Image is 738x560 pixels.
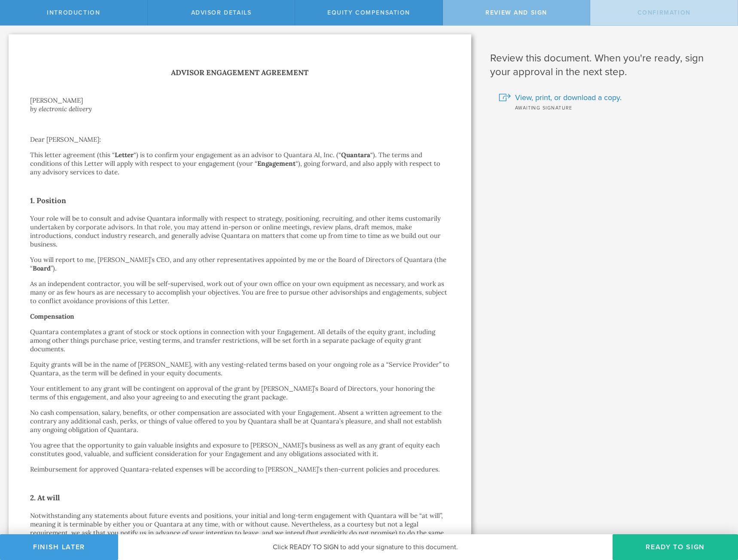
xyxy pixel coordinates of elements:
[30,214,450,249] p: Your role will be to consult and advise Quantara informally with respect to strategy, positioning...
[30,135,450,144] p: Dear [PERSON_NAME]:
[30,408,450,434] p: No cash compensation, salary, benefits, or other compensation are associated with your Engagement...
[30,280,450,305] p: As an independent contractor, you will be self-supervised, work out of your own office on your ow...
[30,312,74,320] strong: Compensation
[30,384,450,402] p: Your entitlement to any grant will be contingent on approval of the grant by [PERSON_NAME]’s Boar...
[30,67,450,79] h1: Advisor Engagement Agreement
[30,151,450,177] p: This letter agreement (this “ “) is to confirm your engagement as an advisor to Quantara AI, Inc....
[30,441,450,458] p: You agree that the opportunity to gain valuable insights and exposure to [PERSON_NAME]’s business...
[115,151,134,159] strong: Letter
[30,465,450,474] p: Reimbursement for approved Quantara-related expenses will be according to [PERSON_NAME]’s then-cu...
[499,103,725,112] div: Awaiting signature
[30,105,92,113] i: by electronic delivery
[30,360,450,377] p: Equity grants will be in the name of [PERSON_NAME], with any vesting-related terms based on your ...
[30,256,450,273] p: You will report to me, [PERSON_NAME]’s CEO, and any other representatives appointed by me or the ...
[485,9,547,16] span: Review and Sign
[30,96,450,105] div: [PERSON_NAME]
[118,534,613,560] div: Click READY TO SIGN to add your signature to this document.
[30,491,450,505] h2: 2. At will
[257,159,296,167] strong: Engagement
[613,534,738,560] button: Ready to Sign
[191,9,252,16] span: Advisor Details
[327,9,410,16] span: Equity Compensation
[490,52,725,79] h1: Review this document. When you're ready, sign your approval in the next step.
[30,511,450,554] p: Notwithstanding any statements about future events and positions, your initial and long-term enga...
[30,194,450,207] h2: 1. Position
[47,9,100,16] span: Introduction
[341,151,370,159] strong: Quantara
[30,328,450,353] p: Quantara contemplates a grant of stock or stock options in connection with your Engagement. All d...
[695,493,738,534] iframe: Chat Widget
[637,9,691,16] span: Confirmation
[515,92,622,103] span: View, print, or download a copy.
[33,264,51,272] strong: Board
